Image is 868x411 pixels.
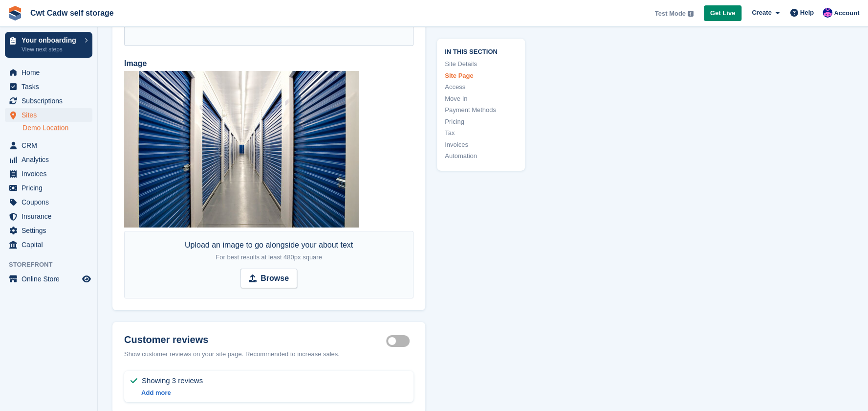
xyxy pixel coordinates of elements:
span: Invoices [22,167,80,181]
a: Access [445,82,517,92]
a: menu [5,224,92,237]
a: Site Details [445,59,517,69]
img: icon-info-grey-7440780725fd019a000dd9b08b2336e03edf1995a4989e88bcd33f0948082b44.svg [688,11,694,17]
a: Site Page [445,70,517,80]
a: Add more [141,389,171,396]
a: menu [5,209,92,223]
div: Show customer reviews on your site page. Recommended to increase sales. [124,349,413,359]
span: Analytics [22,153,80,166]
span: Showing 3 reviews [142,375,203,387]
label: Image [124,58,413,69]
a: Cwt Cadw self storage [26,5,118,21]
a: menu [5,138,92,152]
a: Invoices [445,139,517,149]
h2: Customer reviews [124,334,386,345]
span: Tasks [22,80,80,93]
span: Settings [22,224,80,237]
span: Storefront [9,260,97,270]
a: Payment Methods [445,105,517,115]
span: Pricing [22,181,80,195]
img: Rhian Davies [823,8,832,18]
a: Demo Location [22,123,92,133]
a: menu [5,195,92,209]
a: Move In [445,93,517,103]
a: Pricing [445,116,517,126]
span: Subscriptions [22,94,80,108]
a: Tax [445,128,517,138]
a: menu [5,181,92,195]
a: Preview store [81,273,92,285]
span: Coupons [22,195,80,209]
input: Browse [240,269,297,288]
span: Online Store [22,272,80,286]
span: Get Live [710,8,735,18]
label: Storefront show reviews [386,341,413,342]
span: Help [800,8,814,18]
a: menu [5,108,92,122]
span: Account [834,8,859,18]
span: Insurance [22,209,80,223]
a: menu [5,167,92,181]
span: Test Mode [654,9,685,19]
a: menu [5,66,92,79]
span: Home [22,66,80,79]
span: CRM [22,138,80,152]
span: For best results at least 480px square [216,253,322,261]
div: Upload an image to go alongside your about text [185,239,353,263]
a: menu [5,94,92,108]
a: menu [5,272,92,286]
a: Your onboarding View next steps [5,32,92,58]
p: View next steps [22,45,80,54]
span: Sites [22,108,80,122]
a: Automation [445,151,517,161]
img: demo-location-demo-town-about.jpg [124,71,359,228]
span: Create [752,8,771,18]
span: In this section [445,46,517,55]
a: Get Live [704,5,741,22]
a: menu [5,80,92,93]
span: Capital [22,238,80,251]
strong: Browse [260,273,289,284]
a: menu [5,238,92,251]
p: Your onboarding [22,37,80,44]
img: stora-icon-8386f47178a22dfd0bd8f6a31ec36ba5ce8667c1dd55bd0f319d3a0aa187defe.svg [8,6,22,21]
a: menu [5,153,92,166]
